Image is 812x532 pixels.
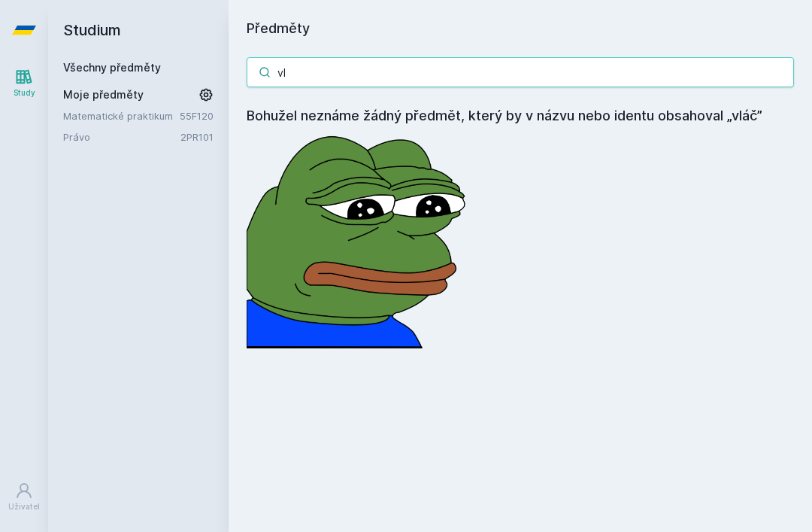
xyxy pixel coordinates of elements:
h1: Předměty [247,18,794,39]
a: Všechny předměty [63,61,161,74]
h4: Bohužel neznáme žádný předmět, který by v názvu nebo identu obsahoval „vláč” [247,105,794,126]
a: 2PR101 [180,131,214,143]
div: Study [14,87,35,99]
a: Uživatel [3,474,45,520]
a: Právo [63,129,180,144]
a: 55F120 [180,110,214,122]
img: error_picture.png [247,126,472,348]
a: Matematické praktikum [63,108,180,123]
div: Uživatel [8,501,40,512]
a: Study [3,60,45,106]
input: Název nebo ident předmětu… [247,57,794,87]
span: Moje předměty [63,87,144,102]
